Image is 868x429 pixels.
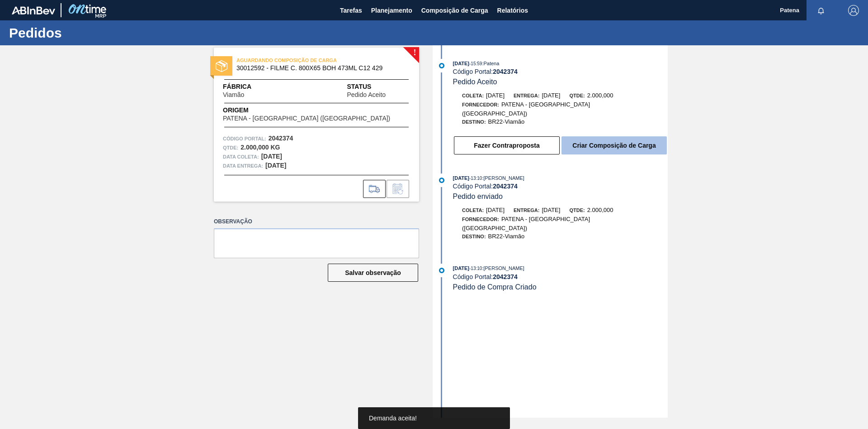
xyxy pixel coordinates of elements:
[371,5,412,16] span: Planejamento
[569,93,585,98] span: Qtde:
[453,265,469,271] span: [DATE]
[453,273,668,280] div: Código Portal:
[453,283,537,291] span: Pedido de Compra Criado
[482,265,524,271] span: : [PERSON_NAME]
[497,5,528,16] span: Relatórios
[236,56,363,65] span: AGUARDANDO COMPOSIÇÃO DE CARGA
[216,60,227,72] img: status
[486,92,505,99] span: [DATE]
[223,161,263,170] span: Data entrega:
[482,175,524,181] span: : [PERSON_NAME]
[223,115,390,122] span: PATENA - [GEOGRAPHIC_DATA] ([GEOGRAPHIC_DATA])
[223,134,266,143] span: Código Portal:
[561,136,667,154] button: Criar Composição de Carga
[328,264,418,282] button: Salvar observação
[462,207,484,213] span: Coleta:
[223,152,259,161] span: Data coleta:
[493,183,518,190] strong: 2042374
[469,61,482,66] span: - 15:59
[462,93,484,98] span: Coleta:
[462,234,486,239] span: Destino:
[462,102,499,107] span: Fornecedor:
[347,92,386,98] span: Pedido Aceito
[453,61,469,66] span: [DATE]
[265,162,286,169] strong: [DATE]
[269,135,293,142] strong: 2042374
[454,136,560,154] button: Fazer Contraproposta
[236,65,401,72] span: 30012592 - FILME C. 800X65 BOH 473ML C12 429
[469,176,482,181] span: - 13:10
[223,82,273,92] span: Fábrica
[514,207,539,213] span: Entrega:
[387,180,409,198] div: Informar alteração no pedido
[848,5,859,16] img: Logout
[493,273,518,280] strong: 2042374
[9,28,170,38] h1: Pedidos
[363,180,386,198] div: Ir para Composição de Carga
[223,143,238,152] span: Qtde :
[214,215,419,228] label: Observação
[488,118,525,125] span: BR22-Viamão
[241,144,280,151] strong: 2.000,000 KG
[453,193,503,200] span: Pedido enviado
[369,415,417,422] span: Demanda aceita!
[807,4,835,17] button: Notificações
[462,101,590,117] span: PATENA - [GEOGRAPHIC_DATA] ([GEOGRAPHIC_DATA])
[439,178,444,183] img: atual
[453,68,668,75] div: Código Portal:
[542,207,560,213] span: [DATE]
[493,68,518,75] strong: 2042374
[439,63,444,68] img: atual
[12,6,55,14] img: TNhmsLtSVTkK8tSr43FrP2fwEKptu5GPRR3wAAAABJRU5ErkJggg==
[439,268,444,273] img: atual
[340,5,362,16] span: Tarefas
[223,106,410,115] span: Origem
[462,217,499,222] span: Fornecedor:
[223,92,244,98] span: Viamão
[486,207,505,213] span: [DATE]
[453,78,497,86] span: Pedido Aceito
[482,61,499,66] span: : Patena
[488,233,525,240] span: BR22-Viamão
[421,5,488,16] span: Composição de Carga
[462,216,590,231] span: PATENA - [GEOGRAPHIC_DATA] ([GEOGRAPHIC_DATA])
[462,119,486,125] span: Destino:
[261,153,282,160] strong: [DATE]
[587,92,613,99] span: 2.000,000
[587,207,613,213] span: 2.000,000
[542,92,560,99] span: [DATE]
[469,266,482,271] span: - 13:10
[453,183,668,190] div: Código Portal:
[347,82,410,92] span: Status
[453,175,469,181] span: [DATE]
[514,93,539,98] span: Entrega:
[569,207,585,213] span: Qtde:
